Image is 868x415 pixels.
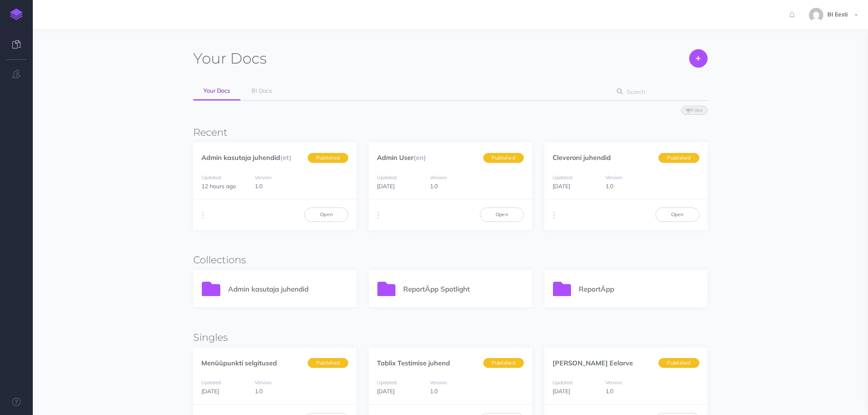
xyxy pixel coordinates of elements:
[280,153,292,162] span: (et)
[553,282,571,296] img: icon-folder.svg
[605,174,623,180] small: Version:
[228,283,348,294] p: Admin kasutaja juhendid
[624,84,694,99] input: Search
[193,255,707,265] h3: Collections
[241,82,282,100] a: BI Docs
[255,388,263,395] span: 1.0
[202,282,220,296] img: icon-folder.svg
[430,182,438,190] span: 1.0
[403,283,523,294] p: ReportÄpp Spotlight
[413,153,426,162] span: (en)
[579,283,699,294] p: ReportÄpp
[193,332,707,343] h3: Singles
[377,210,379,221] i: More actions
[193,49,267,68] h1: Docs
[377,359,450,367] a: Tablix Testimise juhend
[202,210,204,221] i: More actions
[553,388,570,395] span: [DATE]
[553,153,611,162] a: Cleveroni juhendid
[377,153,426,162] a: Admin User(en)
[10,9,23,20] img: logo-mark.svg
[251,87,272,94] span: BI Docs
[255,182,263,190] span: 1.0
[201,182,236,190] span: 12 hours ago
[255,174,272,180] small: Version:
[377,174,397,180] small: Updated:
[553,182,570,190] span: [DATE]
[430,379,448,385] small: Version:
[605,388,613,395] span: 1.0
[201,174,222,180] small: Updated:
[430,174,448,180] small: Version:
[553,359,633,367] a: [PERSON_NAME] Eelarve
[430,388,438,395] span: 1.0
[377,182,395,190] span: [DATE]
[201,379,222,385] small: Updated:
[605,379,623,385] small: Version:
[809,8,823,22] img: 9862dc5e82047a4d9ba6d08c04ce6da6.jpg
[823,11,852,18] span: BI Eesti
[480,207,524,221] a: Open
[193,49,226,67] span: Your
[201,359,277,367] a: Menüüpunkti selgitused
[377,388,395,395] span: [DATE]
[201,388,219,395] span: [DATE]
[193,127,707,138] h3: Recent
[201,153,292,162] a: Admin kasutaja juhendid(et)
[377,282,396,296] img: icon-folder.svg
[605,182,613,190] span: 1.0
[553,379,573,385] small: Updated:
[656,207,699,221] a: Open
[304,207,348,221] a: Open
[203,87,230,94] span: Your Docs
[681,106,708,115] button: Filter
[553,210,555,221] i: More actions
[255,379,272,385] small: Version:
[193,82,240,100] a: Your Docs
[553,174,573,180] small: Updated:
[377,379,397,385] small: Updated:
